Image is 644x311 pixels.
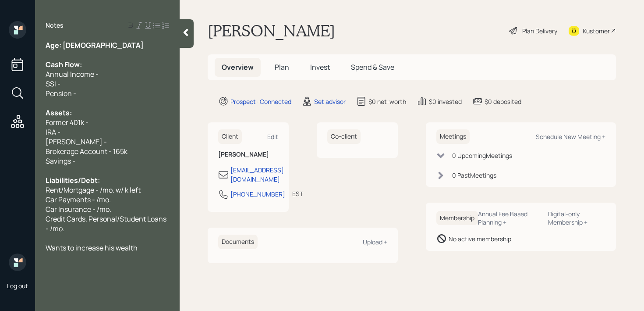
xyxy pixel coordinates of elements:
[485,97,521,106] div: $0 deposited
[9,254,26,271] img: retirable_logo.png
[46,69,99,79] span: Annual Income -
[46,79,60,89] span: SSI -
[46,147,127,156] span: Brokerage Account - 165k
[230,97,291,106] div: Prospect · Connected
[222,62,254,72] span: Overview
[327,129,361,144] h6: Co-client
[536,132,605,141] div: Schedule New Meeting +
[218,235,258,249] h6: Documents
[478,210,541,226] div: Annual Fee Based Planning +
[46,214,168,233] span: Credit Cards, Personal/Student Loans - /mo.
[368,97,406,106] div: $0 net-worth
[46,89,76,98] span: Pension -
[46,185,141,195] span: Rent/Mortgage - /mo. w/ k left
[452,151,512,160] div: 0 Upcoming Meeting s
[351,62,394,72] span: Spend & Save
[46,175,100,185] span: Liabilities/Debt:
[46,60,82,69] span: Cash Flow:
[218,151,278,158] h6: [PERSON_NAME]
[230,189,285,199] div: [PHONE_NUMBER]
[46,127,60,137] span: IRA -
[522,26,557,36] div: Plan Delivery
[218,129,242,144] h6: Client
[292,189,303,198] div: EST
[46,243,138,253] span: Wants to increase his wealth
[46,21,64,30] label: Notes
[46,108,72,118] span: Assets:
[46,137,107,147] span: [PERSON_NAME] -
[314,97,346,106] div: Set advisor
[46,195,111,204] span: Car Payments - /mo.
[208,21,335,40] h1: [PERSON_NAME]
[267,132,278,141] div: Edit
[46,118,88,127] span: Former 401k -
[436,211,478,225] h6: Membership
[548,210,605,226] div: Digital-only Membership +
[449,234,511,243] div: No active membership
[583,26,610,36] div: Kustomer
[452,171,496,180] div: 0 Past Meeting s
[436,129,470,144] h6: Meetings
[46,40,144,50] span: Age: [DEMOGRAPHIC_DATA]
[46,204,111,214] span: Car Insurance - /mo.
[275,62,289,72] span: Plan
[310,62,330,72] span: Invest
[363,238,387,246] div: Upload +
[429,97,462,106] div: $0 invested
[46,156,75,166] span: Savings -
[7,282,28,290] div: Log out
[230,165,284,184] div: [EMAIL_ADDRESS][DOMAIN_NAME]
